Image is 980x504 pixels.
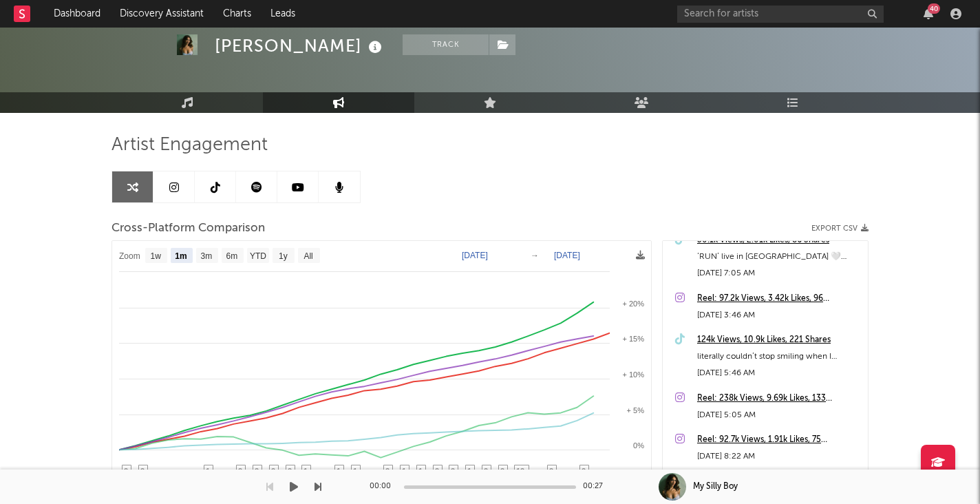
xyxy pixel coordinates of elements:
[111,220,265,237] span: Cross-Platform Comparison
[697,265,861,282] div: [DATE] 7:05 AM
[467,467,471,475] span: 1
[288,467,292,475] span: 2
[337,467,341,475] span: 1
[693,481,738,493] div: My Silly Boy
[303,251,312,261] text: All
[462,251,488,260] text: [DATE]
[697,448,861,465] div: [DATE] 8:22 AM
[500,467,504,475] span: 2
[119,251,140,261] text: Zoom
[583,479,610,495] div: 00:27
[255,467,259,475] span: 2
[928,3,940,14] div: 40
[279,251,288,261] text: 1y
[206,467,210,475] span: 1
[370,479,397,495] div: 00:00
[271,467,275,475] span: 2
[924,8,933,19] button: 40
[402,467,406,475] span: 1
[111,137,268,154] span: Artist Engagement
[697,291,861,307] a: Reel: 97.2k Views, 3.42k Likes, 96 Comments
[385,467,390,475] span: 2
[554,251,580,260] text: [DATE]
[623,370,645,379] text: + 10%
[226,251,238,261] text: 6m
[627,406,645,414] text: + 5%
[516,467,524,475] span: 12
[697,307,861,324] div: [DATE] 3:46 AM
[697,390,861,407] a: Reel: 238k Views, 9.69k Likes, 133 Comments
[811,224,869,233] button: Export CSV
[623,335,645,343] text: + 15%
[140,467,145,475] span: 2
[250,251,266,261] text: YTD
[353,467,357,475] span: 1
[623,300,645,308] text: + 20%
[403,34,489,55] button: Track
[697,332,861,348] a: 124k Views, 10.9k Likes, 221 Shares
[418,467,423,475] span: 1
[484,467,488,475] span: 2
[697,407,861,423] div: [DATE] 5:05 AM
[151,251,162,261] text: 1w
[303,467,308,475] span: 1
[215,34,385,57] div: [PERSON_NAME]
[175,251,187,261] text: 1m
[531,251,539,260] text: →
[697,249,861,265] div: ‘RUN’ live in [GEOGRAPHIC_DATA] 🤍 #originalmusic
[549,467,553,475] span: 2
[677,6,884,23] input: Search for artists
[697,348,861,365] div: literally couldn’t stop smiling when I realised you guys were singing along to all the lyrics 🥲🥲🥲...
[697,365,861,381] div: [DATE] 5:46 AM
[633,441,644,450] text: 0%
[124,467,128,475] span: 2
[238,467,242,475] span: 2
[697,432,861,448] a: Reel: 92.7k Views, 1.91k Likes, 75 Comments
[435,467,439,475] span: 2
[451,467,455,475] span: 2
[582,467,586,475] span: 2
[201,251,213,261] text: 3m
